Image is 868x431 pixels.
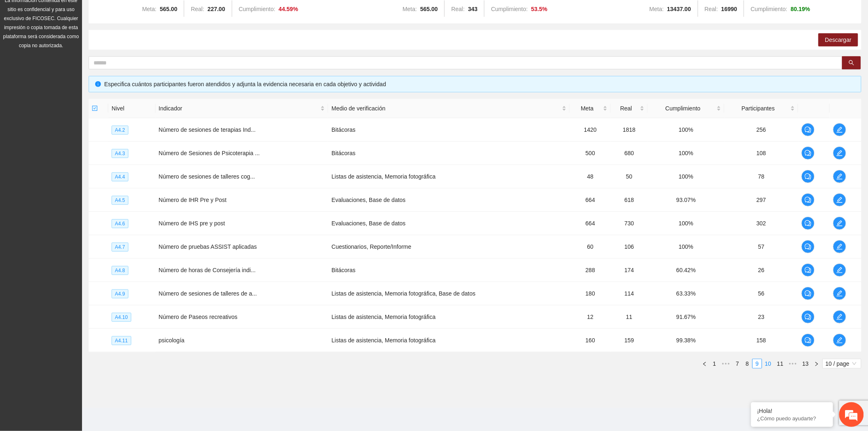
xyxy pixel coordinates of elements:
[614,104,638,113] span: Real
[155,188,329,212] td: Número de IHR Pre y Post
[112,126,128,135] span: A4.2
[420,6,438,12] strong: 565.00
[802,240,815,253] button: comment
[570,305,611,329] td: 12
[112,266,128,275] span: A4.8
[825,35,852,44] span: Descargar
[648,212,724,235] td: 100%
[570,235,611,259] td: 60
[112,289,128,298] span: A4.9
[648,142,724,165] td: 100%
[751,6,787,12] span: Cumplimiento:
[728,104,789,113] span: Participantes
[762,359,774,369] li: 10
[328,142,570,165] td: Bitácoras
[802,310,815,323] button: comment
[842,56,861,69] button: search
[724,99,798,118] th: Participantes
[159,267,256,273] span: Número de horas de Consejería indi...
[834,126,846,133] span: edit
[833,123,846,136] button: edit
[833,240,846,253] button: edit
[774,359,786,369] li: 11
[611,142,648,165] td: 680
[720,359,733,369] span: •••
[833,264,846,277] button: edit
[724,305,798,329] td: 23
[331,104,560,113] span: Medio de verificación
[4,224,156,253] textarea: Escriba su mensaje y pulse “Intro”
[155,305,329,329] td: Número de Paseos recreativos
[812,359,822,369] li: Next Page
[328,188,570,212] td: Evaluaciones, Base de datos
[112,172,128,181] span: A4.4
[752,359,762,369] li: 9
[833,334,846,347] button: edit
[328,118,570,142] td: Bitácoras
[648,99,724,118] th: Cumplimiento
[834,337,846,344] span: edit
[611,99,648,118] th: Real
[834,267,846,273] span: edit
[570,188,611,212] td: 664
[833,287,846,300] button: edit
[611,282,648,305] td: 114
[328,235,570,259] td: Cuestionarios, Reporte/Informe
[753,359,762,368] a: 9
[611,212,648,235] td: 730
[328,329,570,352] td: Listas de asistencia, Memoria fotográfica
[112,196,128,205] span: A4.5
[570,212,611,235] td: 664
[95,81,101,87] span: info-circle
[648,282,724,305] td: 63.33%
[786,359,799,369] span: •••
[705,6,718,12] span: Real:
[774,359,786,368] a: 11
[328,212,570,235] td: Evaluaciones, Base de datos
[812,359,822,369] button: right
[648,165,724,188] td: 100%
[834,243,846,250] span: edit
[721,6,737,12] strong: 16990
[648,329,724,352] td: 99.38%
[648,118,724,142] td: 100%
[710,359,720,369] li: 1
[834,150,846,156] span: edit
[531,6,548,12] strong: 53.5 %
[142,6,156,12] span: Meta:
[818,33,858,46] button: Descargar
[328,305,570,329] td: Listas de asistencia, Memoria fotográfica
[763,359,774,368] a: 10
[159,290,257,297] span: Número de sesiones de talleres de a...
[279,6,298,12] strong: 44.59 %
[160,6,178,12] strong: 565.00
[802,334,815,347] button: comment
[786,359,799,369] li: Next 5 Pages
[108,99,155,118] th: Nivel
[802,264,815,277] button: comment
[733,359,742,368] a: 7
[570,118,611,142] td: 1420
[700,359,710,369] button: left
[648,188,724,212] td: 93.07%
[328,282,570,305] td: Listas de asistencia, Memoria fotográfica, Base de datos
[112,313,131,322] span: A4.10
[191,6,204,12] span: Real:
[159,104,319,113] span: Indicador
[491,6,528,12] span: Cumplimiento:
[649,6,664,12] span: Meta:
[800,359,811,368] a: 13
[468,6,477,12] strong: 343
[834,290,846,297] span: edit
[648,305,724,329] td: 91.67%
[135,4,154,24] div: Minimizar ventana de chat en vivo
[733,359,742,369] li: 7
[822,359,861,369] div: Page Size
[802,193,815,206] button: comment
[43,42,138,53] div: Chatee con nosotros ahora
[155,235,329,259] td: Número de pruebas ASSIST aplicadas
[48,110,113,193] span: Estamos en línea.
[155,329,329,352] td: psicología
[724,329,798,352] td: 158
[611,118,648,142] td: 1818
